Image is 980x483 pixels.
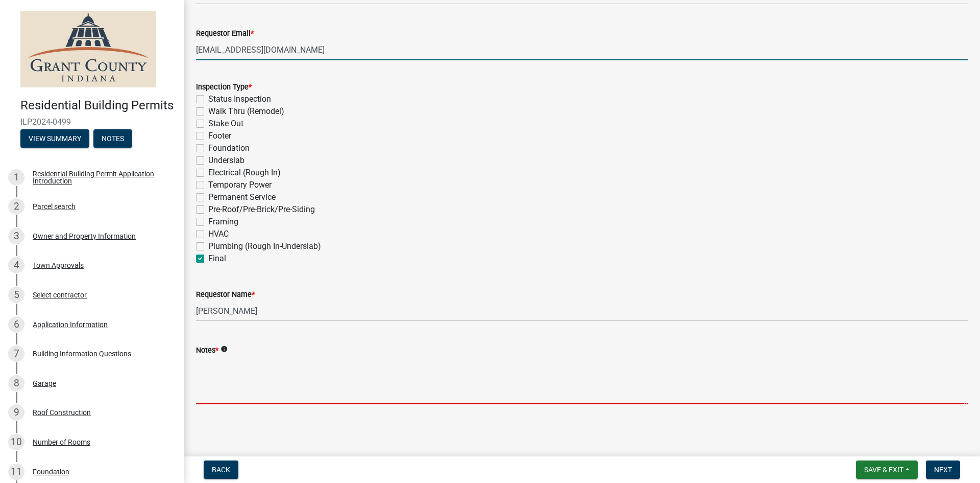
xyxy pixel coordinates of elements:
[33,409,91,416] div: Roof Construction
[8,169,24,186] div: 1
[93,129,132,148] button: Notes
[33,291,87,298] div: Select contractor
[934,466,952,474] span: Next
[8,228,24,244] div: 3
[20,98,176,113] h4: Residential Building Permits
[33,350,131,357] div: Building Information Questions
[33,439,90,446] div: Number of Rooms
[208,154,244,167] label: Underslab
[8,434,24,450] div: 10
[196,291,255,298] label: Requestor Name
[20,117,163,127] span: ILP2024-0499
[856,461,918,479] button: Save & Exit
[204,461,238,479] button: Back
[93,135,132,143] wm-modal-confirm: Notes
[208,252,226,265] label: Final
[33,321,108,328] div: Application Information
[208,228,229,240] label: HVAC
[33,468,69,475] div: Foundation
[208,105,284,118] label: Walk Thru (Remodel)
[220,346,228,353] i: info
[208,240,321,252] label: Plumbing (Rough In-Underslab)
[33,380,56,387] div: Garage
[208,191,276,203] label: Permanent Service
[8,287,24,303] div: 5
[20,135,89,143] wm-modal-confirm: Summary
[8,404,24,421] div: 9
[208,216,238,228] label: Framing
[196,84,252,91] label: Inspection Type
[212,466,230,474] span: Back
[208,167,281,179] label: Electrical (Rough In)
[33,262,84,269] div: Town Approvals
[8,464,24,480] div: 11
[33,233,136,240] div: Owner and Property Information
[208,179,272,191] label: Temporary Power
[8,375,24,392] div: 8
[864,466,903,474] span: Save & Exit
[8,316,24,333] div: 6
[926,461,960,479] button: Next
[20,11,156,87] img: Grant County, Indiana
[208,142,250,154] label: Foundation
[208,130,231,142] label: Footer
[208,203,315,216] label: Pre-Roof/Pre-Brick/Pre-Siding
[196,30,254,37] label: Requestor Email
[8,257,24,273] div: 4
[208,118,243,130] label: Stake Out
[196,347,218,354] label: Notes
[8,346,24,362] div: 7
[20,129,89,148] button: View Summary
[33,170,167,185] div: Residential Building Permit Application Introduction
[8,198,24,215] div: 2
[208,93,271,105] label: Status Inspection
[33,203,76,210] div: Parcel search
